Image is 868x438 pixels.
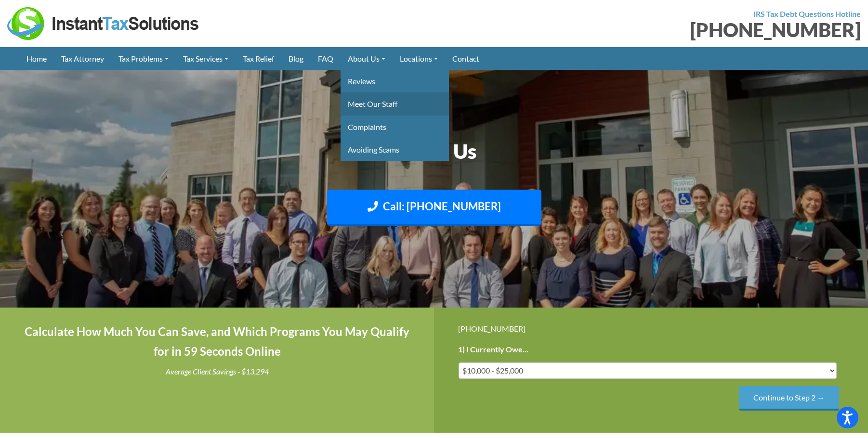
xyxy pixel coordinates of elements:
[54,47,111,70] a: Tax Attorney
[166,367,269,376] i: Average Client Savings - $13,294
[445,47,487,70] a: Contact
[458,322,844,335] div: [PHONE_NUMBER]
[393,47,445,70] a: Locations
[341,92,449,115] a: Meet Our Staff
[458,345,528,355] label: 1) I Currently Owe...
[739,386,839,411] input: Continue to Step 2 →
[327,190,541,226] a: Call: [PHONE_NUMBER]
[281,47,311,70] a: Blog
[24,322,410,361] h4: Calculate How Much You Can Save, and Which Programs You May Qualify for in 59 Seconds Online
[341,116,449,138] a: Complaints
[19,47,54,70] a: Home
[441,20,861,39] div: [PHONE_NUMBER]
[7,7,200,40] img: Instant Tax Solutions Logo
[111,47,176,70] a: Tax Problems
[7,18,200,27] a: Instant Tax Solutions Logo
[341,47,393,70] a: About Us
[311,47,341,70] a: FAQ
[167,137,701,166] h1: About Us
[236,47,281,70] a: Tax Relief
[753,9,861,18] strong: IRS Tax Debt Questions Hotline
[341,70,449,92] a: Reviews
[176,47,236,70] a: Tax Services
[341,138,449,161] a: Avoiding Scams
